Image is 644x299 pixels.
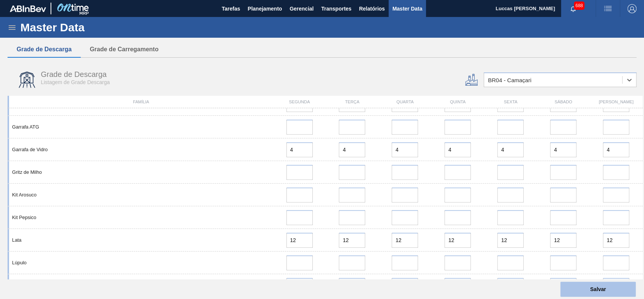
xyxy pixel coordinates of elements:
div: [PERSON_NAME] [590,100,642,104]
div: Kit Pepsico [9,215,273,220]
div: Segunda [273,100,326,104]
div: Sexta [484,100,537,104]
button: Notificações [561,3,585,14]
div: Sábado [537,100,590,104]
div: Gritz de Milho [9,169,273,175]
img: TNhmsLtSVTkK8tSr43FrP2fwEKptu5GPRR3wAAAABJRU5ErkJggg== [10,5,46,12]
img: userActions [603,4,612,13]
h1: Master Data [20,23,154,32]
div: Quinta [431,100,484,104]
div: Quarta [378,100,431,104]
div: Terça [326,100,379,104]
span: Grade de Descarga [41,70,107,78]
button: Salvar [560,282,636,297]
div: Kit Arosuco [9,192,273,198]
span: Transportes [321,4,351,13]
span: Gerencial [290,4,314,13]
img: Logout [627,4,636,13]
div: Lata [9,237,273,243]
span: Master Data [392,4,422,13]
div: BR04 - Camaçari [488,77,531,83]
div: Família [9,100,273,104]
button: Grade de Carregamento [81,41,168,57]
div: Garrafa de Vidro [9,147,273,152]
span: 688 [574,2,584,10]
span: Listagem de Grade Descarga [41,79,110,85]
div: Lúpulo [9,260,273,265]
span: Relatórios [359,4,384,13]
div: Garrafa ATG [9,124,273,130]
span: Tarefas [222,4,240,13]
span: Planejamento [247,4,282,13]
button: Grade de Descarga [8,41,81,57]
